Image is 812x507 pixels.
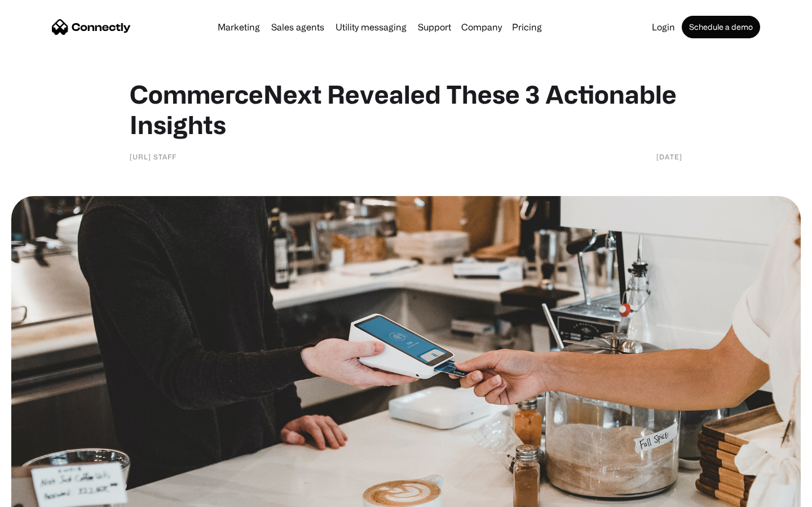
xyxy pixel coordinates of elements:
[23,487,68,503] ul: Language list
[130,151,176,162] div: [URL] Staff
[682,16,760,38] a: Schedule a demo
[507,23,546,32] a: Pricing
[461,19,502,35] div: Company
[413,23,456,32] a: Support
[11,487,68,503] aside: Language selected: English
[213,23,264,32] a: Marketing
[647,23,679,32] a: Login
[656,151,682,162] div: [DATE]
[267,23,329,32] a: Sales agents
[331,23,411,32] a: Utility messaging
[130,79,682,140] h1: CommerceNext Revealed These 3 Actionable Insights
